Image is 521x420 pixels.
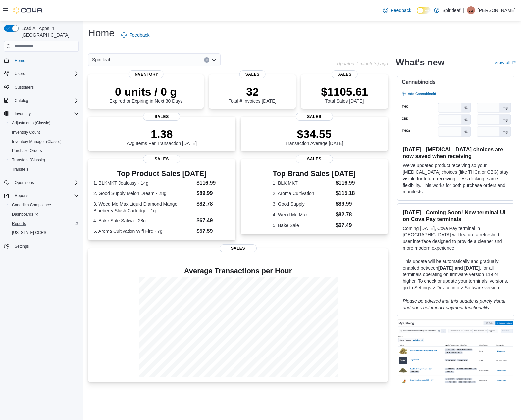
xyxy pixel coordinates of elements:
dd: $82.78 [196,200,230,208]
button: Operations [1,178,81,187]
span: Reports [12,192,79,200]
dd: $116.99 [336,179,356,187]
span: Inventory Count [12,130,40,135]
a: Canadian Compliance [9,201,54,209]
button: Settings [1,241,81,251]
a: [US_STATE] CCRS [9,229,49,237]
span: Customers [12,83,79,91]
p: $34.55 [285,127,343,141]
p: Updated 1 minute(s) ago [337,61,388,66]
dt: 1. BLKMKT Jealousy - 14g [93,180,194,186]
span: Inventory [128,70,164,78]
dd: $57.59 [196,227,230,235]
a: Transfers (Classic) [9,156,48,164]
button: Open list of options [211,57,217,63]
button: Adjustments (Classic) [7,118,81,128]
dt: 2. Aroma Cultivation [273,190,333,197]
dt: 3. Weed Me Max Liquid Diamond Mango Blueberry Slush Cartridge - 1g [93,201,194,214]
span: Purchase Orders [12,148,42,153]
span: Sales [239,70,266,78]
button: Operations [12,179,37,187]
button: Catalog [1,96,81,105]
p: Spiritleaf [443,6,460,14]
span: Feedback [129,32,149,38]
a: Dashboards [7,210,81,219]
button: Customers [1,82,81,92]
button: Clear input [204,57,209,63]
p: [PERSON_NAME] [478,6,516,14]
span: Sales [143,113,180,121]
span: Operations [15,180,34,185]
button: Users [12,70,27,78]
a: Home [12,57,28,64]
a: Customers [12,83,36,91]
span: Home [12,56,79,64]
span: Sales [220,244,257,252]
div: Expired or Expiring in Next 30 Days [109,85,182,104]
button: Catalog [12,97,31,105]
div: Total Sales [DATE] [321,85,368,104]
a: Purchase Orders [9,147,45,155]
dd: $89.99 [196,189,230,197]
span: Adjustments (Classic) [12,120,50,126]
dd: $82.78 [336,211,356,219]
h3: Top Product Sales [DATE] [93,170,230,178]
span: Catalog [12,97,79,105]
div: Transaction Average [DATE] [285,127,343,146]
button: Transfers (Classic) [7,155,81,165]
a: Feedback [380,4,414,17]
span: Dashboards [9,210,79,218]
span: Dashboards [12,212,38,217]
button: Reports [1,191,81,200]
div: Avg Items Per Transaction [DATE] [127,127,197,146]
p: This update will be automatically and gradually enabled between , for all terminals operating on ... [403,258,509,291]
dd: $67.49 [336,221,356,229]
div: Total # Invoices [DATE] [229,85,276,104]
strong: [DATE] and [DATE] [438,265,480,271]
span: Sales [143,155,180,163]
p: We've updated product receiving so your [MEDICAL_DATA] choices (like THCa or CBG) stay visible fo... [403,162,509,195]
dt: 1. BLK MKT [273,180,333,186]
dd: $115.18 [336,189,356,197]
dt: 4. Weed Me Max [273,211,333,218]
button: Home [1,56,81,65]
span: Inventory Manager (Classic) [9,138,79,146]
span: Reports [15,193,28,198]
a: Inventory Count [9,128,43,136]
button: Reports [7,219,81,228]
span: Operations [12,179,79,187]
span: Dark Mode [417,14,417,14]
h4: Average Transactions per Hour [93,267,383,275]
span: Adjustments (Classic) [9,119,79,127]
button: Canadian Compliance [7,200,81,210]
h3: [DATE] - [MEDICAL_DATA] choices are now saved when receiving [403,146,509,159]
span: Canadian Compliance [12,202,51,208]
dd: $67.49 [196,217,230,225]
span: [US_STATE] CCRS [12,230,46,235]
span: Inventory Count [9,128,79,136]
dt: 4. Bake Sale Sativa - 28g [93,217,194,224]
a: Transfers [9,165,31,173]
p: Coming [DATE], Cova Pay terminal in [GEOGRAPHIC_DATA] will feature a refreshed user interface des... [403,225,509,251]
span: Transfers [12,167,28,172]
span: Transfers (Classic) [9,156,79,164]
p: 32 [229,85,276,98]
button: Inventory Manager (Classic) [7,137,81,146]
span: Canadian Compliance [9,201,79,209]
span: Settings [12,242,79,250]
span: Reports [9,220,79,228]
button: Reports [12,192,31,200]
span: Reports [12,221,26,226]
svg: External link [512,61,516,65]
span: Feedback [391,7,411,14]
dt: 3. Good Supply [273,201,333,207]
em: Please be advised that this update is purely visual and does not impact payment functionality. [403,298,505,310]
button: Transfers [7,165,81,174]
span: Sales [332,70,358,78]
button: Inventory [1,109,81,118]
span: Inventory [12,110,79,118]
dt: 5. Aroma Cultivation Wifi Fire - 7g [93,228,194,234]
p: $1105.61 [321,85,368,98]
img: Cova [13,7,43,14]
dd: $116.99 [196,179,230,187]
